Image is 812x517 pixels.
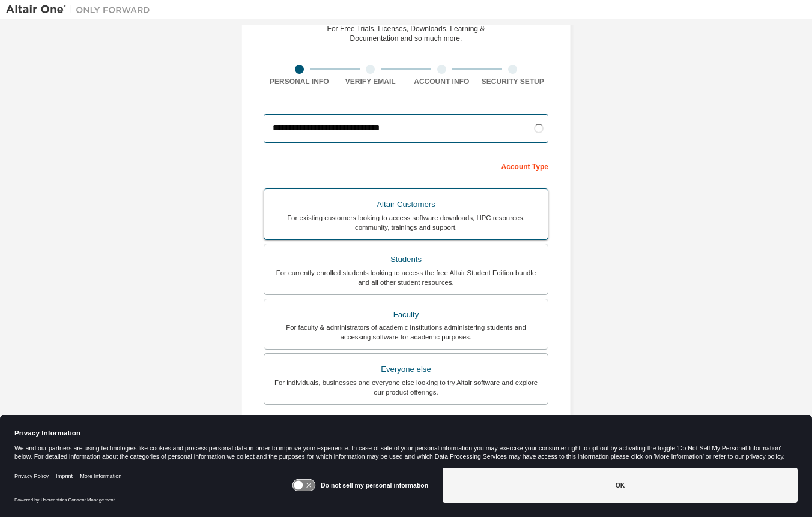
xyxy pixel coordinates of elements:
[477,77,549,86] div: Security Setup
[271,251,541,268] div: Students
[327,24,485,43] div: For Free Trials, Licenses, Downloads, Learning & Documentation and so much more.
[6,4,156,16] img: Altair One
[264,77,335,86] div: Personal Info
[271,378,541,397] div: For individuals, businesses and everyone else looking to try Altair software and explore our prod...
[264,156,548,175] div: Account Type
[406,77,477,86] div: Account Info
[271,306,541,323] div: Faculty
[271,196,541,213] div: Altair Customers
[271,213,541,232] div: For existing customers looking to access software downloads, HPC resources, community, trainings ...
[271,323,541,342] div: For faculty & administrators of academic institutions administering students and accessing softwa...
[271,268,541,287] div: For currently enrolled students looking to access the free Altair Student Edition bundle and all ...
[271,361,541,378] div: Everyone else
[335,77,407,86] div: Verify Email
